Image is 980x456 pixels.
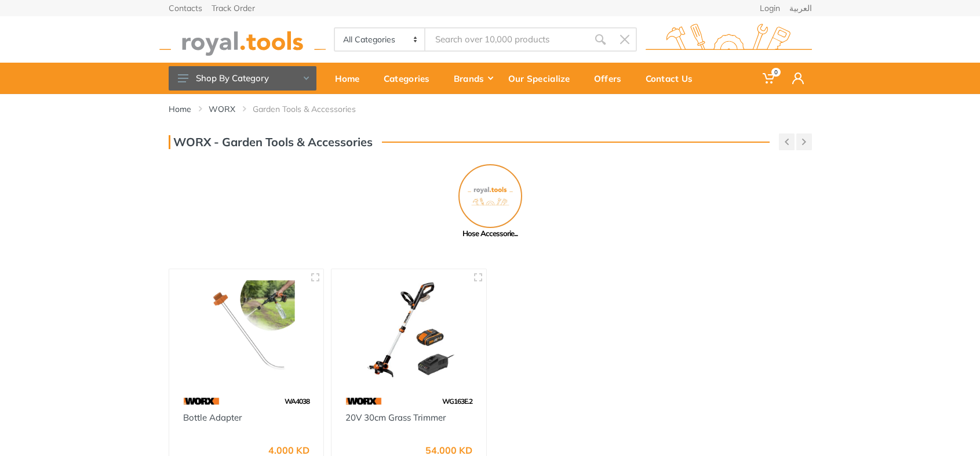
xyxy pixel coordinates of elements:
img: 97.webp [345,391,382,411]
div: Hose Accessorie... [436,228,544,240]
div: 4.000 KD [268,446,309,455]
a: Contacts [169,4,202,12]
div: Categories [376,66,446,91]
img: royal.tools Logo [646,24,812,56]
a: Contact Us [637,63,709,94]
a: 0 [755,63,784,94]
h3: WORX - Garden Tools & Accessories [169,135,373,149]
div: Our Specialize [500,66,586,91]
span: 0 [771,68,781,77]
a: Home [169,103,191,115]
a: Hose Accessorie... [436,164,544,240]
input: Site search [425,27,588,52]
img: Royal Tools - Bottle Adapter [180,280,314,380]
img: royal.tools Logo [159,24,326,56]
a: Bottle Adapter [183,412,242,423]
a: Categories [376,63,446,94]
a: Our Specialize [500,63,586,94]
button: Shop By Category [169,66,316,91]
div: Offers [586,66,637,91]
a: Home [327,63,376,94]
a: Offers [586,63,637,94]
div: 54.000 KD [425,446,472,455]
a: Garden Tools & Accessories [253,103,356,115]
div: Brands [446,66,500,91]
div: Contact Us [637,66,709,91]
a: Login [760,4,780,12]
span: WA4038 [285,397,309,406]
a: WORX [209,103,235,115]
a: Track Order [212,4,255,12]
img: 97.webp [183,391,220,411]
img: No Image [458,164,522,228]
span: WG163E.2 [442,397,472,406]
select: Category [335,28,426,50]
a: 20V 30cm Grass Trimmer [345,412,446,423]
img: Royal Tools - 20V 30cm Grass Trimmer [342,280,476,380]
div: Home [327,66,376,91]
nav: breadcrumb [169,103,812,115]
a: العربية [789,4,812,12]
